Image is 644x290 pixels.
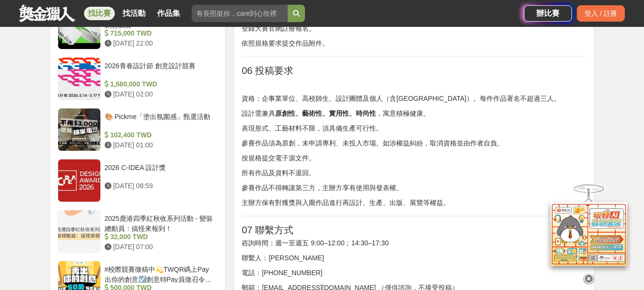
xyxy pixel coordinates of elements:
[242,24,586,34] p: 登錄大賽官網註冊報名。
[105,140,214,150] div: [DATE] 01:00
[58,57,218,100] a: 2026青春設計節 創意設計競賽 1,580,000 TWD [DATE] 02:00
[105,130,214,140] div: 102,400 TWD
[550,202,627,266] img: d2146d9a-e6f6-4337-9592-8cefde37ba6b.png
[242,183,586,193] p: 參賽作品不得轉讓第三方，主辦方享有使用與發表權。
[105,232,214,242] div: 32,000 TWD
[105,242,214,252] div: [DATE] 07:00
[105,163,214,181] div: 2026 C-IDEA 設計獎
[242,65,586,76] h2: 06 投稿要求
[105,181,214,191] div: [DATE] 08:59
[58,6,218,49] a: 瓩設計獎kW Design Award─第26屆創意競賽 715,000 TWD [DATE] 22:00
[242,123,586,133] p: 表現形式、工藝材料不限，須具備生產可行性。
[577,5,625,22] div: 登入 / 註冊
[105,79,214,89] div: 1,580,000 TWD
[242,94,586,104] p: 資格：企事業單位、高校師生、設計團體及個人（含[GEOGRAPHIC_DATA]）。每件作品署名不超過三人。
[242,138,586,148] p: 參賽作品須為原創，未申請專利、未投入市場。如涉權益糾紛，取消資格並由作者自負。
[242,238,586,248] p: 咨詢時間：週一至週五 9:00–12:00；14:30–17:30
[105,38,214,48] div: [DATE] 22:00
[242,268,586,278] p: 電話：[PHONE_NUMBER]
[242,109,586,119] p: 設計需兼具 ，寓意積極健康。
[58,210,218,253] a: 2025鹿港四季紅秋收系列活動 - 變裝總動員：搞怪來報到！ 32,000 TWD [DATE] 07:00
[84,7,115,20] a: 找比賽
[242,198,586,208] p: 主辦方保有對獲獎與入圍作品進行再設計、生產、出版、展覽等權益。
[105,28,214,38] div: 715,000 TWD
[153,7,184,20] a: 作品集
[524,5,572,22] a: 辦比賽
[242,253,586,263] p: 聯繫人：[PERSON_NAME]
[275,109,376,117] strong: 原創性、藝術性、實用性、時尚性
[105,265,214,283] div: #校際競賽徵稿中💫TWQR碼上Pay出你的創意☑️創意特Pay員徵召令🔥短影音、梗圖大賽開跑啦🤩
[242,153,586,163] p: 按規格提交電子源文件。
[119,7,149,20] a: 找活動
[105,214,214,232] div: 2025鹿港四季紅秋收系列活動 - 變裝總動員：搞怪來報到！
[242,168,586,178] p: 所有作品及資料不退回。
[105,61,214,79] div: 2026青春設計節 創意設計競賽
[58,108,218,151] a: 🎨 Pickme「塗出氛圍感」甄選活動 102,400 TWD [DATE] 01:00
[192,5,288,22] input: 有長照挺你，care到心坎裡！青春出手，拍出照顧 影音徵件活動
[242,224,586,236] h2: 07 聯繫方式
[58,159,218,202] a: 2026 C-IDEA 設計獎 [DATE] 08:59
[105,89,214,99] div: [DATE] 02:00
[105,112,214,130] div: 🎨 Pickme「塗出氛圍感」甄選活動
[242,38,586,48] p: 依照規格要求提交作品附件。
